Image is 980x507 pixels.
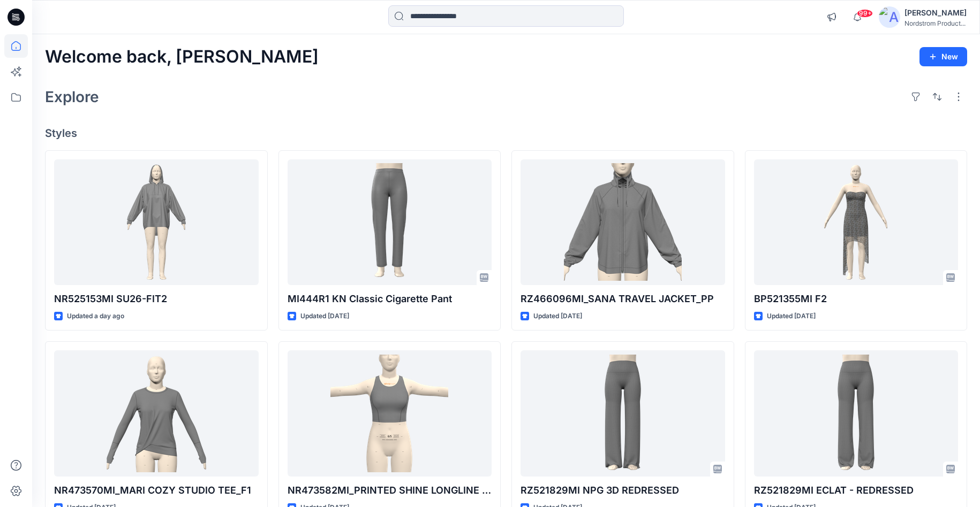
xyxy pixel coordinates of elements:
p: Updated a day ago [67,311,124,322]
p: RZ521829MI NPG 3D REDRESSED [521,483,725,498]
button: New [919,47,967,66]
h2: Welcome back, [PERSON_NAME] [45,47,319,67]
a: RZ521829MI ECLAT - REDRESSED [754,350,959,476]
a: NR473582MI_PRINTED SHINE LONGLINE BRA [288,350,492,476]
p: Updated [DATE] [300,311,349,322]
div: [PERSON_NAME] [904,6,967,19]
h2: Explore [45,88,99,105]
a: MI444R1 KN Classic Cigarette Pant [288,159,492,285]
p: Updated [DATE] [533,311,582,322]
p: BP521355MI F2 [754,291,959,306]
p: NR473582MI_PRINTED SHINE LONGLINE BRA [288,483,492,498]
img: avatar [879,6,900,28]
a: RZ466096MI_SANA TRAVEL JACKET_PP [521,159,725,285]
p: Updated [DATE] [767,311,816,322]
a: BP521355MI F2 [754,159,959,285]
h4: Styles [45,127,967,140]
a: NR473570MI_MARI COZY STUDIO TEE_F1 [54,350,259,476]
p: RZ466096MI_SANA TRAVEL JACKET_PP [521,291,725,306]
p: RZ521829MI ECLAT - REDRESSED [754,483,959,498]
p: NR525153MI SU26-FIT2 [54,291,259,306]
p: MI444R1 KN Classic Cigarette Pant [288,291,492,306]
span: 99+ [857,9,873,18]
a: NR525153MI SU26-FIT2 [54,159,259,285]
div: Nordstrom Product... [904,19,967,27]
p: NR473570MI_MARI COZY STUDIO TEE_F1 [54,483,259,498]
a: RZ521829MI NPG 3D REDRESSED [521,350,725,476]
